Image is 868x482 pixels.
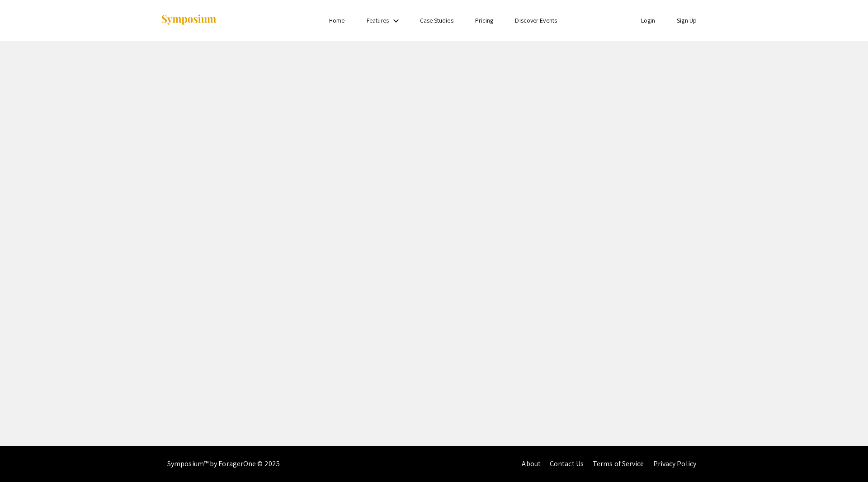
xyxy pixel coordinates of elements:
[593,459,644,468] a: Terms of Service
[420,16,453,24] a: Case Studies
[160,14,217,26] img: Symposium by ForagerOne
[653,459,696,468] a: Privacy Policy
[367,16,389,24] a: Features
[167,446,280,482] div: Symposium™ by ForagerOne © 2025
[641,16,656,24] a: Login
[677,16,697,24] a: Sign Up
[391,15,401,26] mat-icon: Expand Features list
[550,459,584,468] a: Contact Us
[515,16,557,24] a: Discover Events
[329,16,344,24] a: Home
[475,16,494,24] a: Pricing
[522,459,541,468] a: About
